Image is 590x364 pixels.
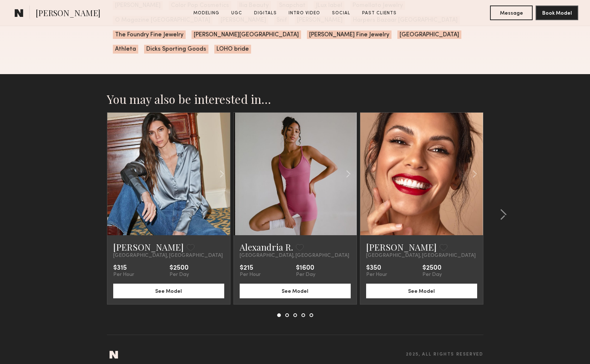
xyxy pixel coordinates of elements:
[240,272,261,278] div: Per Hour
[251,10,280,17] a: Digitals
[422,265,442,272] div: $2500
[366,288,477,294] a: See Model
[240,284,351,298] button: See Model
[240,288,351,294] a: See Model
[107,92,483,106] h2: You may also be interested in…
[366,241,437,253] a: [PERSON_NAME]
[113,265,134,272] div: $315
[192,30,301,39] span: [PERSON_NAME][GEOGRAPHIC_DATA]
[307,30,391,39] span: [PERSON_NAME] Fine Jewelry
[113,45,138,54] span: Athleta
[329,10,353,17] a: Social
[406,352,483,357] span: 2025, all rights reserved
[296,272,315,278] div: Per Day
[286,10,323,17] a: Intro Video
[214,45,251,54] span: LOHO bride
[169,272,189,278] div: Per Day
[490,6,533,20] button: Message
[240,253,349,259] span: [GEOGRAPHIC_DATA], [GEOGRAPHIC_DATA]
[113,241,184,253] a: [PERSON_NAME]
[536,6,578,20] button: Book Model
[422,272,442,278] div: Per Day
[228,10,245,17] a: UGC
[144,45,208,54] span: Dicks Sporting Goods
[240,241,293,253] a: Alexandria R.
[366,284,477,298] button: See Model
[366,265,387,272] div: $350
[113,253,223,259] span: [GEOGRAPHIC_DATA], [GEOGRAPHIC_DATA]
[190,10,222,17] a: Modeling
[366,253,476,259] span: [GEOGRAPHIC_DATA], [GEOGRAPHIC_DATA]
[397,30,461,39] span: [GEOGRAPHIC_DATA]
[113,288,224,294] a: See Model
[169,265,189,272] div: $2500
[366,272,387,278] div: Per Hour
[240,265,261,272] div: $215
[36,7,100,20] span: [PERSON_NAME]
[113,30,186,39] span: The Foundry Fine Jewelry
[359,10,400,17] a: Past Clients
[536,10,578,16] a: Book Model
[113,272,134,278] div: Per Hour
[296,265,315,272] div: $1600
[113,284,224,298] button: See Model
